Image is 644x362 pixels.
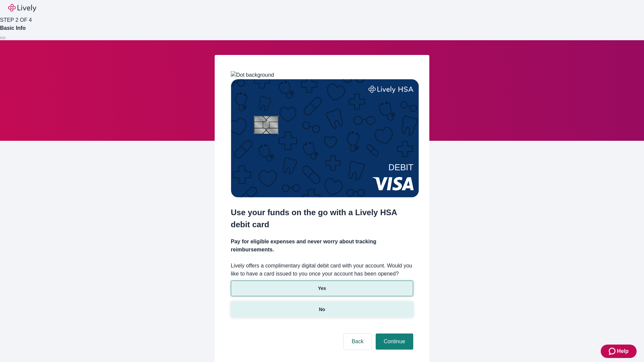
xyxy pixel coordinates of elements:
[617,347,629,355] span: Help
[8,4,36,12] img: Lively
[609,347,617,355] svg: Zendesk support icon
[343,334,372,350] button: Back
[231,71,274,79] img: Dot background
[231,262,413,278] label: Lively offers a complimentary digital debit card with your account. Would you like to have a card...
[376,334,413,350] button: Continue
[231,79,419,197] img: Debit card
[318,285,326,292] p: Yes
[231,281,413,296] button: Yes
[231,302,413,317] button: No
[231,206,413,231] h2: Use your funds on the go with a Lively HSA debit card
[231,238,413,254] h4: Pay for eligible expenses and never worry about tracking reimbursements.
[319,306,325,313] p: No
[601,345,637,358] button: Zendesk support iconHelp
